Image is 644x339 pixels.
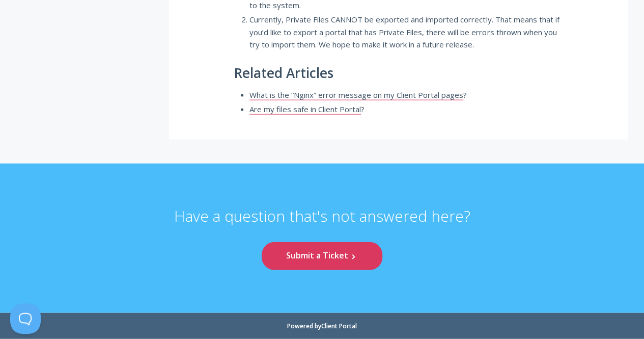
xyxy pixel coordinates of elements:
[174,206,470,242] p: Have a question that's not answered here?
[249,90,463,100] a: What is the “Nginx” error message on my Client Portal pages
[234,66,563,81] h2: Related Articles
[321,322,357,330] a: Client Portal
[10,303,41,334] iframe: Toggle Customer Support
[249,104,361,115] a: Are my files safe in Client Portal
[249,14,559,49] span: Currently, Private Files CANNOT be exported and imported correctly. That means that if you’d like...
[287,323,357,329] li: Powered by
[262,242,382,270] a: Submit a Ticket
[249,89,563,101] li: ?
[249,103,563,115] li: ?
